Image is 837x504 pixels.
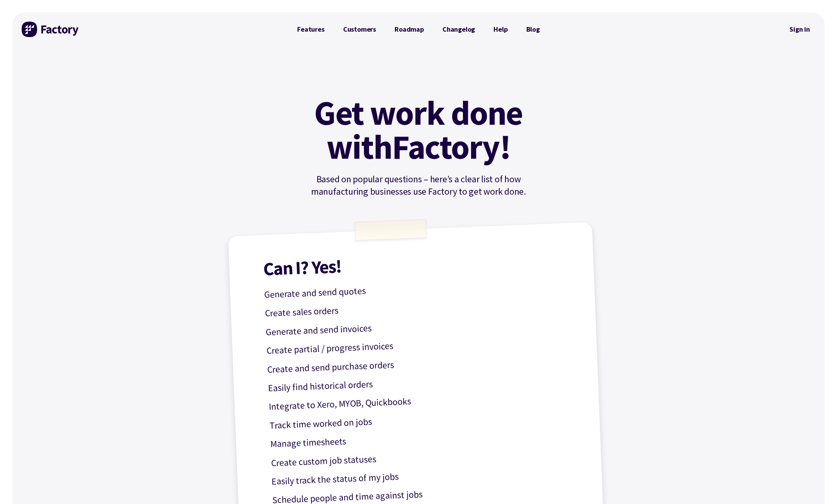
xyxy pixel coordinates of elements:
p: Create and send purchase orders [267,350,576,377]
p: Based on popular questions – here’s a clear list of how manufacturing businesses use Factory to g... [288,173,549,198]
a: Customers [334,22,385,37]
p: Manage timesheets [270,425,579,452]
p: Generate and send quotes [264,275,573,302]
p: Create sales orders [265,294,573,321]
nav: Primary Navigation [288,22,549,37]
nav: Secondary Navigation [784,20,815,38]
a: Features [288,22,334,37]
img: Factory [22,22,80,37]
p: Generate and send invoices [265,313,574,340]
p: Easily find historical orders [268,369,577,396]
a: Roadmap [385,22,433,37]
a: Blog [517,22,549,37]
p: Integrate to Xero, MYOB, Quickbooks [269,387,577,414]
a: Sign in [784,20,815,38]
h1: Get work done with [303,96,534,164]
p: Track time worked on jobs [269,406,578,433]
mark: Factory! [392,130,510,164]
p: Create custom job statuses [270,443,579,470]
h1: Can I? Yes! [263,248,572,278]
a: Help [484,22,517,37]
p: Easily track the status of my jobs [271,462,580,489]
a: Changelog [433,22,484,37]
p: Create partial / progress invoices [266,331,575,358]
